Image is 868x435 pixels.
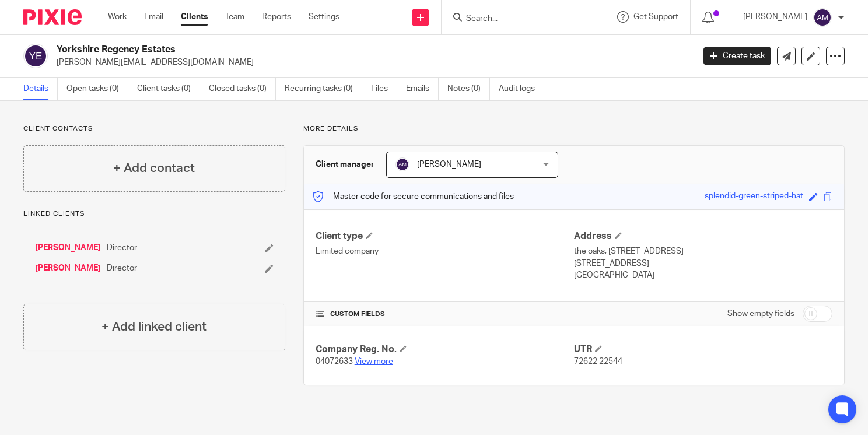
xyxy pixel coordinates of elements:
[309,11,339,23] a: Settings
[574,343,832,356] h4: UTR
[813,8,832,27] img: svg%3E
[355,357,393,366] a: View more
[703,47,771,65] a: Create task
[574,230,832,243] h4: Address
[23,9,82,25] img: Pixie
[113,159,195,177] h4: + Add contact
[23,78,58,100] a: Details
[144,11,163,23] a: Email
[316,310,574,319] h4: CUSTOM FIELDS
[574,357,622,366] span: 72622 22544
[108,11,127,23] a: Work
[101,318,206,336] h4: + Add linked client
[23,44,48,68] img: svg%3E
[316,245,574,257] p: Limited company
[57,57,686,68] p: [PERSON_NAME][EMAIL_ADDRESS][DOMAIN_NAME]
[137,78,200,100] a: Client tasks (0)
[107,242,137,254] span: Director
[465,14,570,24] input: Search
[225,11,244,23] a: Team
[23,209,285,219] p: Linked clients
[57,44,560,56] h2: Yorkshire Regency Estates
[574,245,832,257] p: the oaks, [STREET_ADDRESS]
[316,230,574,243] h4: Client type
[209,78,276,100] a: Closed tasks (0)
[727,308,794,320] label: Show empty fields
[447,78,490,100] a: Notes (0)
[66,78,128,100] a: Open tasks (0)
[262,11,291,23] a: Reports
[406,78,439,100] a: Emails
[574,258,832,269] p: [STREET_ADDRESS]
[705,190,803,204] div: splendid-green-striped-hat
[313,191,514,202] p: Master code for secure communications and files
[316,343,574,356] h4: Company Reg. No.
[107,262,137,274] span: Director
[181,11,208,23] a: Clients
[633,13,678,21] span: Get Support
[316,357,353,366] span: 04072633
[417,160,481,169] span: [PERSON_NAME]
[371,78,397,100] a: Files
[574,269,832,281] p: [GEOGRAPHIC_DATA]
[285,78,362,100] a: Recurring tasks (0)
[499,78,544,100] a: Audit logs
[35,262,101,274] a: [PERSON_NAME]
[395,157,409,171] img: svg%3E
[35,242,101,254] a: [PERSON_NAME]
[743,11,807,23] p: [PERSON_NAME]
[23,124,285,134] p: Client contacts
[303,124,845,134] p: More details
[316,159,374,170] h3: Client manager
